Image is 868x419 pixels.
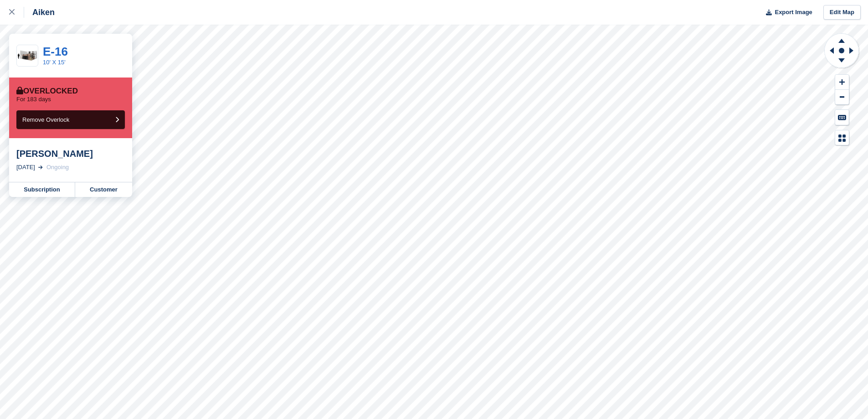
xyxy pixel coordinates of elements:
[75,182,132,197] a: Customer
[835,110,849,125] button: Keyboard Shortcuts
[835,130,849,145] button: Map Legend
[46,163,69,172] div: Ongoing
[16,110,125,129] button: Remove Overlock
[823,5,861,20] a: Edit Map
[43,59,66,66] a: 10' X 15'
[38,166,43,169] img: arrow-right-light-icn-cde0832a797a2874e46488d9cf13f60e5c3a73dbe684e267c42b8395dfbc2abf.svg
[16,96,51,103] p: For 183 days
[775,8,812,17] span: Export Image
[16,148,125,159] div: [PERSON_NAME]
[22,116,69,123] span: Remove Overlock
[835,75,849,90] button: Zoom In
[43,45,68,58] a: E-16
[17,48,38,64] img: 150-sqft-unit.jpg
[760,5,812,20] button: Export Image
[16,163,35,172] div: [DATE]
[16,87,78,96] div: Overlocked
[835,90,849,105] button: Zoom Out
[24,7,55,18] div: Aiken
[9,182,75,197] a: Subscription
